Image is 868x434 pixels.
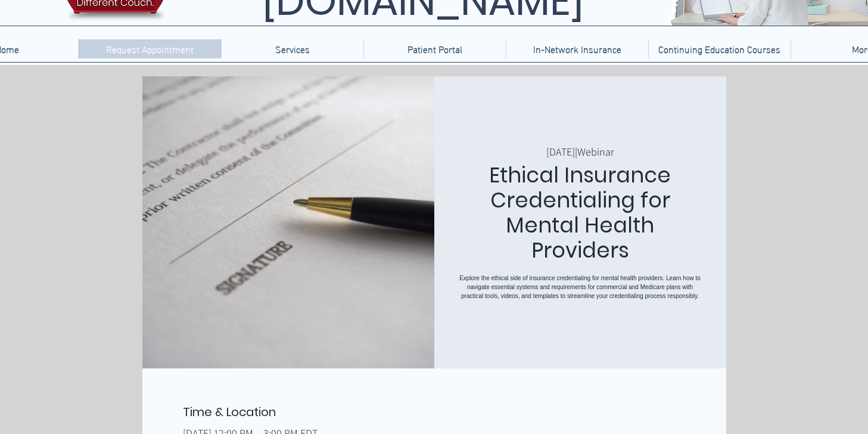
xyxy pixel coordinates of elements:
h2: Time & Location [183,404,685,420]
h1: Ethical Insurance Credentialing for Mental Health Providers [458,163,702,263]
p: In-Network Insurance [527,39,627,58]
p: Services [269,39,316,58]
a: Request Appointment [79,39,221,58]
p: Request Appointment [100,39,200,58]
p: Patient Portal [402,39,468,58]
span: | [575,145,577,159]
p: Continuing Education Courses [652,39,786,58]
div: Services [221,39,363,58]
a: Continuing Education Courses [648,39,791,58]
p: Webinar [577,145,614,159]
a: Patient Portal [363,39,506,58]
a: In-Network Insurance [506,39,648,58]
p: Explore the ethical side of insurance credentialing for mental health providers. Learn how to nav... [458,274,702,300]
img: Ethical Insurance Credentialing for Mental Health Providers [142,76,434,368]
p: [DATE] [546,145,575,159]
